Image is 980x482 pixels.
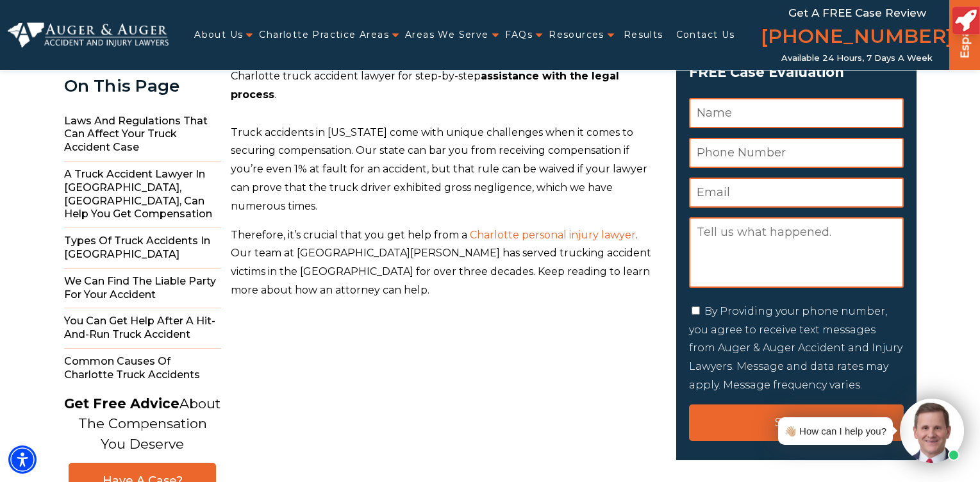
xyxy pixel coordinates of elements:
span: FREE Case Evaluation [689,60,904,85]
a: FAQs [505,22,533,48]
span: Truck accidents in [US_STATE] come with unique challenges when it comes to securing compensation.... [231,126,647,212]
div: 👋🏼 How can I help you? [785,422,886,440]
span: You Can Get Help After a Hit-and-Run Truck Accident [64,308,221,349]
span: . [274,88,276,101]
a: Charlotte Practice Areas [259,22,389,48]
span: Therefore, it’s crucial that you get help from a [231,229,467,241]
span: A Truck Accident Lawyer in [GEOGRAPHIC_DATA], [GEOGRAPHIC_DATA], Can Help You Get Compensation [64,162,221,228]
a: Resources [549,22,604,48]
span: Laws and Regulations that Can Affect Your Truck Accident Case [64,108,221,162]
a: Charlotte personal injury lawyer [467,229,636,241]
span: . Our team at [GEOGRAPHIC_DATA][PERSON_NAME] has served trucking accident victims in the [GEOGRAP... [231,229,651,296]
span: Common Causes of Charlotte Truck Accidents [64,349,221,388]
label: By Providing your phone number, you agree to receive text messages from Auger & Auger Accident an... [689,305,902,391]
a: About Us [194,22,243,48]
div: On This Page [64,77,221,96]
img: Intaker widget Avatar [900,399,964,463]
span: We Can Find the Liable Party for Your Accident [64,269,221,309]
span: Types of Truck Accidents in [GEOGRAPHIC_DATA] [64,228,221,269]
input: Name [689,98,904,128]
span: Get a FREE Case Review [788,6,926,19]
input: Submit [689,404,904,441]
span: Available 24 Hours, 7 Days a Week [781,53,933,63]
a: Contact Us [676,22,735,48]
div: Accessibility Menu [8,445,37,474]
img: Auger & Auger Accident and Injury Lawyers Logo [8,22,169,47]
a: [PHONE_NUMBER] [761,22,953,53]
input: Phone Number [689,138,904,168]
b: assistance with the legal process [231,70,619,101]
a: Areas We Serve [405,22,489,48]
strong: Get Free Advice [64,395,179,411]
span: You can take immediate action to improve your situation after a collision with a commercial vehic... [231,33,644,82]
a: Results [624,22,663,48]
p: About The Compensation You Deserve [64,394,220,454]
input: Email [689,178,904,208]
span: Charlotte personal injury lawyer [470,229,636,241]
